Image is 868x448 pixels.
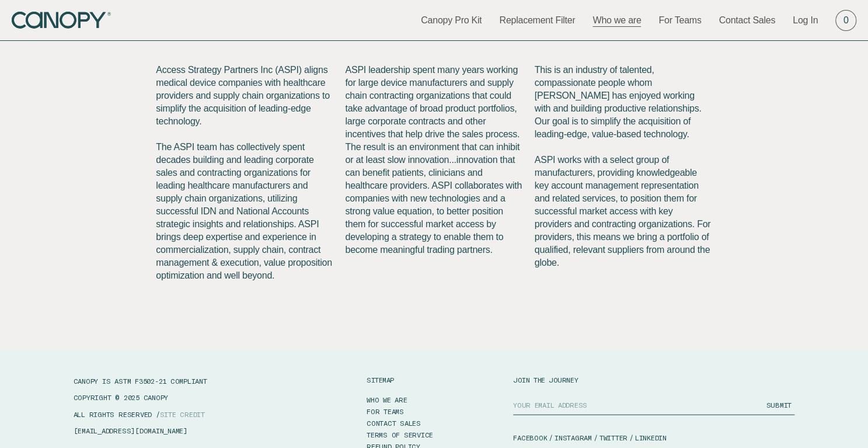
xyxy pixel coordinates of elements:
[421,14,482,27] a: Canopy Pro Kit
[635,433,667,443] a: LINKEDIN
[599,433,628,443] a: TWITTER
[74,393,282,402] p: COPYRIGHT © 2025 CANOPY
[74,376,282,386] p: CANOPY IS ASTM F3502-21 COMPLIANT
[367,429,433,440] a: TERMS OF SERVICE
[74,409,282,419] p: ALL RIGHTS RESERVED /
[835,10,856,31] a: 0
[766,401,791,409] span: SUBMIT
[513,395,762,415] input: YOUR EMAIL ADDRESS
[367,394,407,405] a: WHO WE ARE
[499,14,575,27] a: Replacement Filter
[367,417,421,429] a: CONTACT SALES
[793,14,818,27] a: Log In
[762,395,794,415] button: SUBMIT
[367,405,404,417] a: FOR TEAMS
[160,410,205,418] a: SITE CREDIT
[658,14,701,27] a: For Teams
[719,14,775,27] a: Contact Sales
[367,376,394,383] h5: SITEMAP
[74,426,187,435] a: [EMAIL_ADDRESS][DOMAIN_NAME]
[513,376,794,383] h5: JOIN THE JOURNEY
[513,433,794,443] nav: / / /
[843,14,849,27] span: 0
[535,64,712,269] p: This is an industry of talented, compassionate people whom [PERSON_NAME] has enjoyed working with...
[592,14,641,27] a: Who we are
[555,433,592,443] a: INSTAGRAM
[513,433,547,443] a: FACEBOOK
[156,64,333,282] p: Access Strategy Partners Inc (ASPI) aligns medical device companies with healthcare providers and...
[345,64,522,256] p: ASPI leadership spent many years working for large device manufacturers and supply chain contract...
